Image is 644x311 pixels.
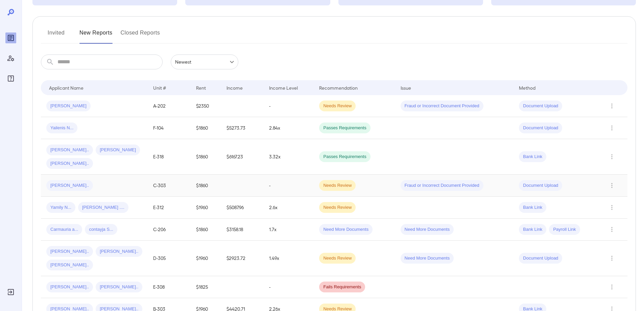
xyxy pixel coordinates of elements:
div: Income Level [269,84,298,92]
div: Income [226,84,243,92]
span: [PERSON_NAME].. [46,284,93,290]
button: Row Actions [606,101,617,111]
span: Fraud or Incorrect Document Provided [401,182,483,189]
td: 2.84x [264,117,314,139]
button: Invited [41,27,71,44]
td: C-303 [148,175,191,197]
span: Passes Requirements [319,125,370,131]
span: Passes Requirements [319,154,370,160]
td: $1860 [191,139,221,175]
span: [PERSON_NAME].. [46,182,93,189]
button: Row Actions [606,202,617,213]
span: Yailenis N... [46,125,77,131]
span: Document Upload [519,103,562,109]
span: contayja S... [85,226,117,233]
span: Need More Documents [401,226,454,233]
span: Need More Documents [401,255,454,262]
div: Applicant Name [49,84,84,92]
td: C-206 [148,219,191,241]
span: [PERSON_NAME] [46,103,91,109]
span: [PERSON_NAME].. [46,262,93,268]
span: Needs Review [319,255,356,262]
button: Row Actions [606,180,617,191]
span: Document Upload [519,255,562,262]
span: [PERSON_NAME].. [96,248,142,255]
span: Bank Link [519,154,546,160]
span: [PERSON_NAME] [96,147,140,153]
div: FAQ [5,73,16,84]
div: Recommendation [319,84,358,92]
span: [PERSON_NAME].. [96,284,142,290]
td: $2923.72 [221,241,264,276]
td: E-318 [148,139,191,175]
span: Fails Requirements [319,284,365,290]
button: Row Actions [606,123,617,133]
div: Manage Users [5,53,16,64]
td: $5087.96 [221,197,264,219]
div: Newest [171,54,238,69]
td: E-312 [148,197,191,219]
button: Row Actions [606,253,617,264]
td: $6167.23 [221,139,264,175]
span: [PERSON_NAME] .... [78,204,128,211]
span: Need More Documents [319,226,373,233]
td: $1960 [191,197,221,219]
button: Closed Reports [121,27,160,44]
span: [PERSON_NAME].. [46,160,93,167]
td: $1860 [191,117,221,139]
button: Row Actions [606,282,617,292]
span: Carmauria a... [46,226,82,233]
td: 3.32x [264,139,314,175]
span: Needs Review [319,103,356,109]
button: New Reports [79,27,113,44]
td: $1860 [191,175,221,197]
td: E-308 [148,276,191,298]
span: Bank Link [519,204,546,211]
td: $1825 [191,276,221,298]
td: F-104 [148,117,191,139]
span: Document Upload [519,125,562,131]
span: Needs Review [319,204,356,211]
td: $1860 [191,219,221,241]
div: Reports [5,32,16,43]
td: D-305 [148,241,191,276]
div: Log Out [5,287,16,297]
td: $5273.73 [221,117,264,139]
button: Row Actions [606,224,617,235]
div: Unit # [153,84,166,92]
td: A-202 [148,95,191,117]
span: [PERSON_NAME].. [46,248,93,255]
td: 1.7x [264,219,314,241]
td: 2.6x [264,197,314,219]
td: - [264,276,314,298]
td: $2350 [191,95,221,117]
div: Rent [196,84,207,92]
button: Row Actions [606,151,617,162]
td: 1.49x [264,241,314,276]
div: Method [519,84,535,92]
td: - [264,175,314,197]
span: Yamily N... [46,204,75,211]
td: $1960 [191,241,221,276]
span: Bank Link [519,226,546,233]
div: Issue [401,84,411,92]
span: Document Upload [519,182,562,189]
td: - [264,95,314,117]
td: $3158.18 [221,219,264,241]
span: [PERSON_NAME].. [46,147,93,153]
span: Payroll Link [549,226,580,233]
span: Fraud or Incorrect Document Provided [401,103,483,109]
span: Needs Review [319,182,356,189]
